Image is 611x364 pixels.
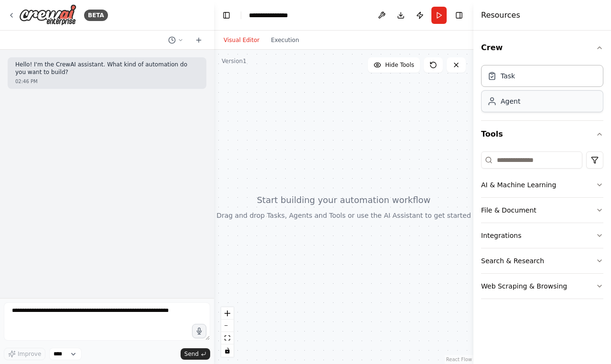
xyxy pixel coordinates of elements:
[15,78,199,85] div: 02:46 PM
[481,34,603,61] button: Crew
[481,248,603,273] button: Search & Research
[452,9,466,22] button: Hide right sidebar
[84,10,108,21] div: BETA
[221,344,234,357] button: toggle interactivity
[164,34,187,46] button: Switch to previous chat
[265,34,305,46] button: Execution
[191,34,206,46] button: Start a new chat
[368,57,420,73] button: Hide Tools
[481,274,603,299] button: Web Scraping & Browsing
[218,34,265,46] button: Visual Editor
[18,350,41,358] span: Improve
[222,57,247,65] div: Version 1
[501,71,515,81] div: Task
[184,350,199,358] span: Send
[481,223,603,248] button: Integrations
[385,61,414,69] span: Hide Tools
[249,11,298,20] nav: breadcrumb
[192,324,206,338] button: Click to speak your automation idea
[446,357,472,362] a: React Flow attribution
[221,307,234,320] button: zoom in
[481,198,603,223] button: File & Document
[19,4,76,26] img: Logo
[221,320,234,332] button: zoom out
[481,172,603,197] button: AI & Machine Learning
[481,61,603,120] div: Crew
[4,348,45,360] button: Improve
[221,307,234,357] div: React Flow controls
[481,148,603,307] div: Tools
[15,61,199,76] p: Hello! I'm the CrewAI assistant. What kind of automation do you want to build?
[481,10,520,21] h4: Resources
[501,96,520,106] div: Agent
[481,121,603,148] button: Tools
[221,332,234,344] button: fit view
[181,348,210,360] button: Send
[220,9,233,22] button: Hide left sidebar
